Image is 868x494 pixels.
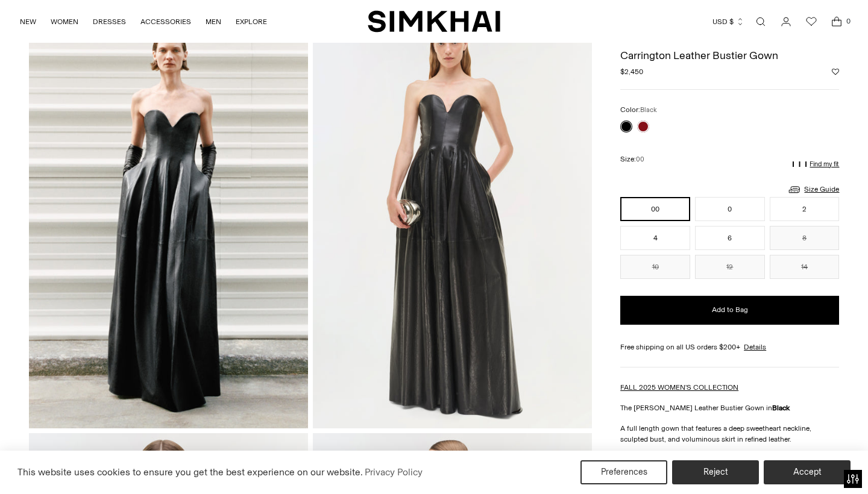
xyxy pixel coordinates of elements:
button: Add to Bag [620,296,839,325]
p: The [PERSON_NAME] Leather Bustier Gown in [620,402,839,413]
a: WOMEN [51,8,78,35]
button: Add to Wishlist [832,68,839,75]
span: Black [640,106,657,114]
img: Carrington Leather Bustier Gown [29,10,308,428]
a: Go to the account page [774,10,798,34]
div: Free shipping on all US orders $200+ [620,342,839,352]
strong: Black [772,404,790,412]
span: $2,450 [620,66,643,77]
span: Add to Bag [712,305,748,315]
p: A full length gown that features a deep sweetheart neckline, sculpted bust, and voluminous skirt ... [620,423,839,445]
a: Wishlist [799,10,823,34]
a: Details [744,342,766,352]
a: Open cart modal [825,10,849,34]
span: 0 [843,16,854,27]
a: SIMKHAI [368,10,500,33]
iframe: Sign Up via Text for Offers [10,448,121,484]
button: 4 [620,226,690,250]
h1: Carrington Leather Bustier Gown [620,50,839,61]
a: MEN [206,8,221,35]
span: 00 [636,155,644,163]
a: ACCESSORIES [140,8,191,35]
button: 2 [770,197,840,221]
a: NEW [20,8,36,35]
a: EXPLORE [236,8,267,35]
span: This website uses cookies to ensure you get the best experience on our website. [17,466,363,478]
label: Size: [620,154,644,165]
img: Carrington Leather Bustier Gown [313,10,592,428]
button: 10 [620,255,690,279]
button: 00 [620,197,690,221]
button: 6 [695,226,765,250]
button: 8 [770,226,840,250]
a: Open search modal [749,10,773,34]
button: 14 [770,255,840,279]
a: Privacy Policy (opens in a new tab) [363,463,424,481]
label: Color: [620,104,657,116]
a: Size Guide [787,182,839,197]
button: USD $ [712,8,744,35]
button: Accept [764,460,851,484]
a: DRESSES [93,8,126,35]
button: 0 [695,197,765,221]
button: Size & Fit [620,445,839,475]
button: Preferences [580,460,667,484]
button: 12 [695,255,765,279]
a: FALL 2025 WOMEN'S COLLECTION [620,383,738,392]
button: Reject [672,460,759,484]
